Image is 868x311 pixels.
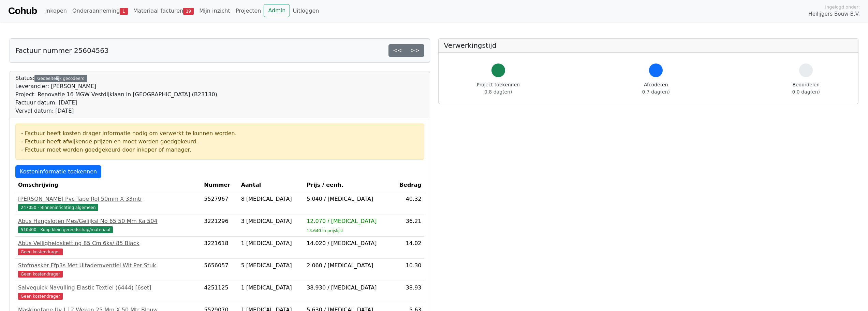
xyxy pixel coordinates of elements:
span: 1 [120,8,128,15]
th: Bedrag [392,178,424,192]
td: 10.30 [392,259,424,281]
div: Status: [15,74,217,115]
span: 247050 - Binneninrichting algemeen [18,204,98,211]
a: Kosteninformatie toekennen [15,165,101,178]
span: 510400 - Koop klein gereedschap/materiaal [18,226,113,233]
div: 5.040 / [MEDICAL_DATA] [307,195,389,203]
span: Geen kostendrager [18,249,63,255]
div: Verval datum: [DATE] [15,107,217,115]
a: Projecten [233,4,264,18]
h5: Verwerkingstijd [444,41,853,50]
div: 5 [MEDICAL_DATA] [241,261,301,270]
div: Salvequick Navulling Elastic Textiel (6444) [6set] [18,284,198,292]
div: 2.060 / [MEDICAL_DATA] [307,261,389,270]
div: Project toekennen [477,81,520,96]
a: Mijn inzicht [196,4,233,18]
div: - Factuur moet worden goedgekeurd door inkoper of manager. [21,146,418,154]
div: - Factuur heeft afwijkende prijzen en moet worden goedgekeurd. [21,138,418,146]
div: - Factuur heeft kosten drager informatie nodig om verwerkt te kunnen worden. [21,129,418,138]
a: Abus Hangsloten Mes/Gelijksl No 65 50 Mm Ka 504510400 - Koop klein gereedschap/materiaal [18,217,198,234]
span: Geen kostendrager [18,271,63,278]
div: Factuur datum: [DATE] [15,99,217,107]
td: 40.32 [392,192,424,214]
th: Prijs / eenh. [304,178,392,192]
div: Gedeeltelijk gecodeerd [34,75,87,82]
span: Geen kostendrager [18,293,63,300]
th: Aantal [238,178,304,192]
div: Project: Renovatie 16 MGW Vestdijklaan in [GEOGRAPHIC_DATA] (B23130) [15,90,217,99]
div: 14.020 / [MEDICAL_DATA] [307,239,389,248]
div: 8 [MEDICAL_DATA] [241,195,301,203]
td: 38.93 [392,281,424,303]
a: [PERSON_NAME] Pvc Tape Rol 50mm X 33mtr247050 - Binneninrichting algemeen [18,195,198,211]
span: Heilijgers Bouw B.V. [808,10,860,18]
td: 3221618 [201,237,238,259]
td: 3221296 [201,214,238,237]
sub: 13.640 in prijslijst [307,228,343,233]
a: Abus Veiligheidsketting 85 Cm 6ks/ 85 BlackGeen kostendrager [18,239,198,256]
span: Ingelogd onder: [825,4,860,10]
div: 1 [MEDICAL_DATA] [241,239,301,248]
div: 3 [MEDICAL_DATA] [241,217,301,225]
span: 0.7 dag(en) [642,89,670,95]
div: Abus Hangsloten Mes/Gelijksl No 65 50 Mm Ka 504 [18,217,198,225]
a: Admin [264,4,290,17]
th: Nummer [201,178,238,192]
a: Inkopen [42,4,69,18]
a: Onderaanneming1 [70,4,131,18]
div: Stofmasker Ffp3s Met Uitademventiel Wit Per Stuk [18,261,198,270]
div: [PERSON_NAME] Pvc Tape Rol 50mm X 33mtr [18,195,198,203]
td: 14.02 [392,237,424,259]
a: Stofmasker Ffp3s Met Uitademventiel Wit Per StukGeen kostendrager [18,261,198,278]
a: Salvequick Navulling Elastic Textiel (6444) [6set]Geen kostendrager [18,284,198,300]
span: 0.8 dag(en) [484,89,512,95]
th: Omschrijving [15,178,201,192]
td: 5656057 [201,259,238,281]
div: Afcoderen [642,81,670,96]
a: Materiaal facturen19 [131,4,197,18]
span: 0.0 dag(en) [792,89,820,95]
div: 38.930 / [MEDICAL_DATA] [307,284,389,292]
a: << [388,44,407,57]
td: 5527967 [201,192,238,214]
a: >> [406,44,424,57]
td: 4251125 [201,281,238,303]
h5: Factuur nummer 25604563 [15,46,109,55]
div: 12.070 / [MEDICAL_DATA] [307,217,389,225]
div: Abus Veiligheidsketting 85 Cm 6ks/ 85 Black [18,239,198,248]
a: Uitloggen [290,4,322,18]
td: 36.21 [392,214,424,237]
div: Leverancier: [PERSON_NAME] [15,82,217,90]
a: Cohub [8,3,37,19]
div: 1 [MEDICAL_DATA] [241,284,301,292]
div: Beoordelen [792,81,820,96]
span: 19 [183,8,194,15]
